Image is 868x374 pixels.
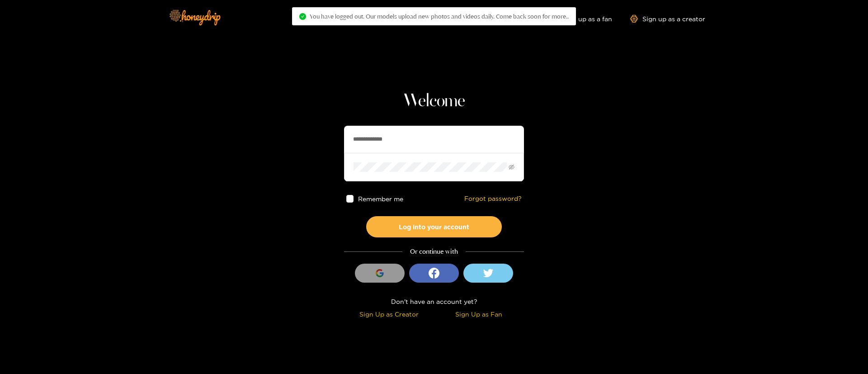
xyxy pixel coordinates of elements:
a: Forgot password? [464,195,522,203]
div: Sign Up as Creator [346,309,432,319]
a: Sign up as a creator [630,15,705,23]
div: Don't have an account yet? [344,296,524,307]
span: You have logged out. Our models upload new photos and videos daily. Come back soon for more.. [310,13,569,20]
span: Remember me [359,195,404,202]
span: eye-invisible [509,164,514,170]
div: Or continue with [344,246,524,257]
div: Sign Up as Fan [436,309,522,319]
a: Sign up as a fan [550,15,612,23]
span: check-circle [299,13,306,20]
h1: Welcome [344,90,524,112]
button: Log into your account [366,216,502,237]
